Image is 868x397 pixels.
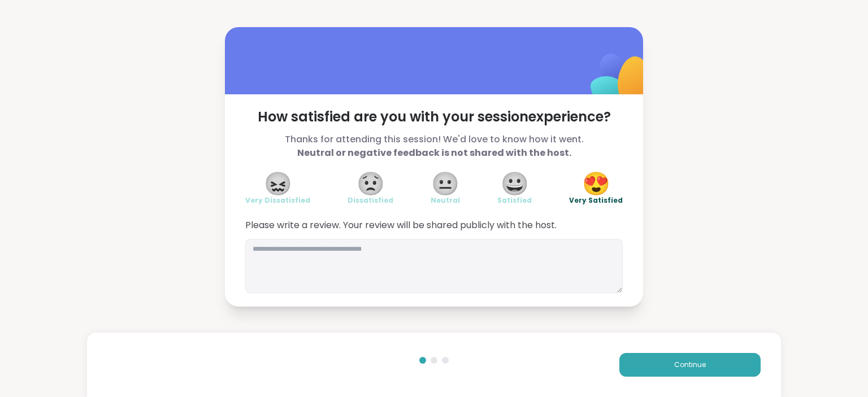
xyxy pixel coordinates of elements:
[245,108,623,126] span: How satisfied are you with your session experience?
[245,133,623,160] span: Thanks for attending this session! We'd love to know how it went.
[357,173,385,194] span: 😟
[431,196,460,205] span: Neutral
[245,219,623,232] span: Please write a review. Your review will be shared publicly with the host.
[501,173,529,194] span: 😀
[569,196,623,205] span: Very Satisfied
[619,353,761,377] button: Continue
[431,173,459,194] span: 😐
[245,196,310,205] span: Very Dissatisfied
[497,196,532,205] span: Satisfied
[674,360,706,370] span: Continue
[297,146,571,159] b: Neutral or negative feedback is not shared with the host.
[348,196,393,205] span: Dissatisfied
[564,24,676,137] img: ShareWell Logomark
[582,173,610,194] span: 😍
[264,173,292,194] span: 😖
